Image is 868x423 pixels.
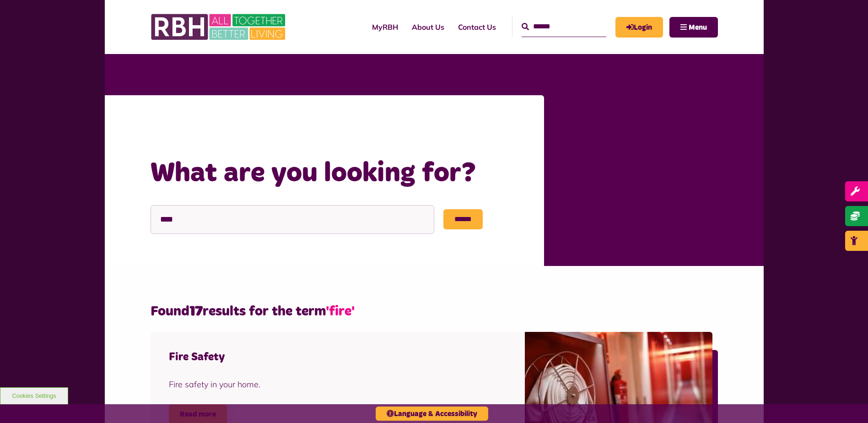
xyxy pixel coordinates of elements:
a: Contact Us [451,15,503,39]
h1: What are you looking for? [151,156,526,191]
img: RBH [151,9,288,45]
iframe: Netcall Web Assistant for live chat [827,382,868,423]
span: 'fire' [326,304,355,318]
a: What are you looking for? [238,121,341,131]
a: MyRBH [365,15,405,39]
a: MyRBH [615,17,663,38]
h4: Fire Safety [169,350,452,364]
strong: 17 [189,304,203,318]
button: Language & Accessibility [376,407,488,421]
span: Menu [689,24,707,31]
div: Fire safety in your home. [169,378,452,390]
button: Navigation [669,17,718,38]
a: Home [203,121,226,131]
a: About Us [405,15,451,39]
h2: Found results for the term [151,303,718,320]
